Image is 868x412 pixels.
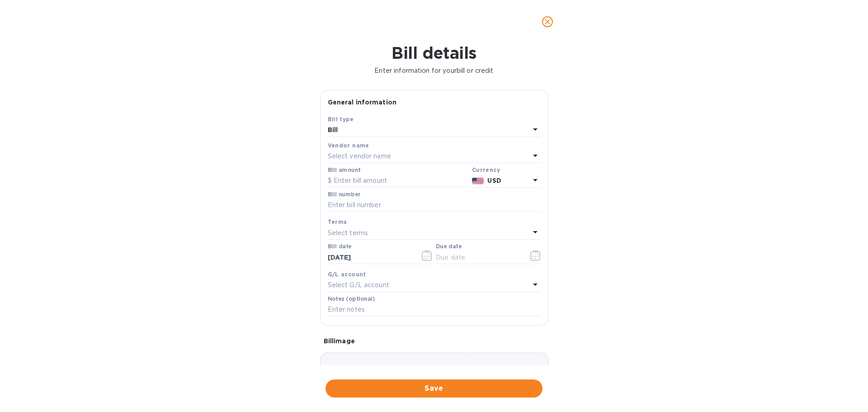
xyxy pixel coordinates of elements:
[325,379,542,398] button: Save
[328,152,391,161] p: Select vendor name
[328,303,541,317] input: Enter notes
[472,178,484,184] img: USD
[328,280,389,290] p: Select G/L account
[328,228,368,238] p: Select terms
[537,11,558,33] button: close
[436,244,462,250] label: Due date
[328,126,338,133] b: Bill
[328,251,413,264] input: Select date
[328,218,347,225] b: Terms
[328,142,369,149] b: Vendor name
[472,166,500,173] b: Currency
[328,192,360,197] label: Bill number
[328,116,354,123] b: Bill type
[436,251,521,264] input: Due date
[7,43,861,62] h1: Bill details
[328,244,352,250] label: Bill date
[328,296,375,302] label: Notes (optional)
[487,177,501,184] b: USD
[328,167,360,173] label: Bill amount
[7,66,861,76] p: Enter information for your bill or credit
[328,199,541,212] input: Enter bill number
[328,271,366,278] b: G/L account
[328,99,397,106] b: General information
[328,174,468,188] input: $ Enter bill amount
[324,336,545,346] p: Bill image
[333,383,535,394] span: Save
